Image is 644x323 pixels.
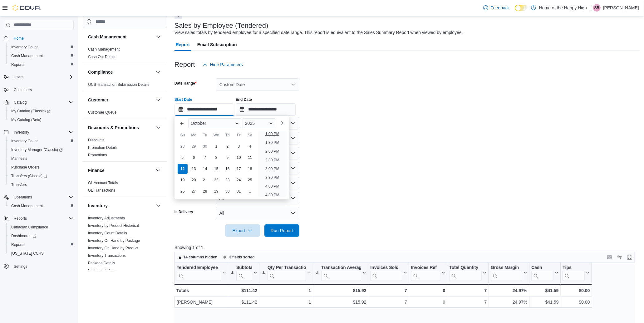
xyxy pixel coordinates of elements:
div: day-28 [200,186,210,196]
a: Inventory Adjustments [88,216,125,220]
div: day-7 [200,153,210,163]
a: GL Account Totals [88,181,118,185]
span: Reports [9,241,74,248]
span: Inventory Manager (Classic) [11,147,63,152]
h3: Report [175,61,195,68]
button: Manifests [6,154,76,163]
div: Mo [189,130,199,140]
div: day-11 [245,153,255,163]
a: GL Transactions [88,188,115,193]
nav: Complex example [4,31,74,287]
a: Customer Queue [88,110,116,115]
a: My Catalog (Beta) [9,116,44,124]
span: Operations [14,195,32,200]
div: 0 [411,298,445,306]
span: Cash Management [9,202,74,210]
a: My Catalog (Classic) [6,107,76,115]
div: Tendered Employee [177,265,221,271]
a: Transfers (Classic) [9,172,50,180]
div: $0.00 [563,287,590,294]
a: OCS Transaction Submission Details [88,82,150,87]
h3: Sales by Employee (Tendered) [175,22,268,29]
div: Fr [234,130,244,140]
div: day-1 [211,141,221,151]
a: Transfers [9,181,29,188]
p: Showing 1 of 1 [175,244,640,251]
a: Inventory On Hand by Product [88,246,138,250]
div: Qty Per Transaction [268,265,306,271]
div: View sales totals by tendered employee for a specified date range. This report is equivalent to t... [175,29,463,36]
div: Transaction Average [321,265,361,271]
button: Keyboard shortcuts [606,253,613,261]
button: Catalog [1,98,76,107]
span: Transfers [11,182,27,187]
span: Reports [14,216,27,221]
div: Cash Management [83,46,167,63]
div: day-15 [211,164,221,174]
button: Discounts & Promotions [88,125,153,131]
div: day-22 [211,175,221,185]
button: Run Report [264,224,299,237]
button: Enter fullscreen [626,253,633,261]
h3: Discounts & Promotions [88,125,139,131]
div: 0 [411,287,445,294]
a: Inventory by Product Historical [88,223,139,228]
div: day-8 [211,153,221,163]
div: $15.92 [315,287,366,294]
a: Promotions [88,153,107,157]
a: Reports [9,241,27,248]
h3: Finance [88,167,105,174]
span: Cash Management [9,52,74,60]
a: Inventory Count [9,137,40,145]
div: Tips [563,265,585,281]
a: Purchase Orders [9,164,42,171]
a: Cash Management [9,202,45,210]
span: Home [14,36,24,41]
label: Start Date [175,97,192,102]
span: Inventory Transactions [88,253,126,258]
div: 24.97% [491,287,527,294]
span: Purchase Orders [9,164,74,171]
button: Settings [1,262,76,271]
div: Cash [531,265,553,281]
span: Cash Management [11,53,43,58]
span: October [191,121,206,126]
div: Invoices Sold [370,265,402,281]
span: Inventory Count Details [88,231,127,236]
li: 3:00 PM [263,165,282,173]
button: Compliance [88,69,153,75]
button: Compliance [155,68,162,76]
button: Discounts & Promotions [155,124,162,131]
button: Export [225,224,260,237]
a: Cash Out Details [88,55,116,59]
p: [PERSON_NAME] [603,4,639,12]
span: Operations [11,193,74,201]
button: Operations [1,193,76,202]
span: Discounts [88,138,105,143]
a: Manifests [9,155,30,162]
li: 2:00 PM [263,148,282,155]
span: Email Subscription [197,38,237,51]
a: Canadian Compliance [9,223,51,231]
button: Gross Margin [491,265,527,281]
button: Inventory [11,129,32,136]
button: Home [1,34,76,43]
div: day-16 [223,164,233,174]
button: Inventory [88,203,153,209]
div: day-28 [178,141,188,151]
div: day-17 [234,164,244,174]
span: Cash Management [11,203,43,208]
span: Inventory Count [11,139,38,144]
button: Open list of options [291,166,296,171]
div: Customer [83,109,167,119]
div: Invoices Ref [411,265,440,271]
button: Open list of options [291,136,296,141]
span: Cash Management [88,47,120,52]
div: day-30 [200,141,210,151]
span: Promotion Details [88,145,118,150]
div: We [211,130,221,140]
a: My Catalog (Classic) [9,107,53,115]
li: 4:00 PM [263,183,282,190]
span: Settings [11,262,74,270]
span: Hide Parameters [210,61,243,68]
